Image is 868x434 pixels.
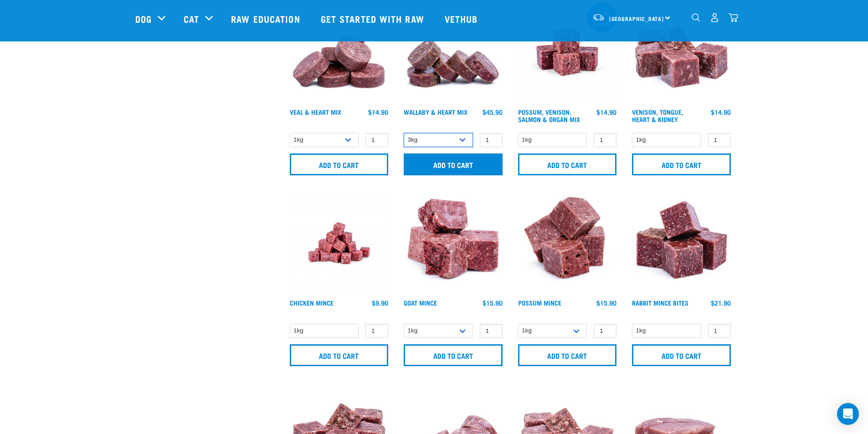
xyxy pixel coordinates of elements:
input: Add to cart [518,344,617,366]
img: user.png [710,13,719,22]
a: Rabbit Mince Bites [632,301,688,304]
input: Add to cart [404,153,503,175]
input: 1 [365,324,388,338]
input: 1 [594,324,616,338]
img: 1093 Wallaby Heart Medallions 01 [401,1,505,104]
input: Add to cart [632,153,731,175]
img: Whole Minced Rabbit Cubes 01 [630,192,733,295]
div: $15.90 [596,299,616,306]
input: Add to cart [632,344,731,366]
a: Venison, Tongue, Heart & Kidney [632,110,683,121]
img: 1102 Possum Mince 01 [516,192,619,295]
input: 1 [594,133,616,147]
a: Dog [135,12,152,26]
div: $14.90 [711,108,731,116]
a: Get started with Raw [312,0,436,37]
input: Add to cart [404,344,503,366]
a: Possum Mince [518,301,561,304]
a: Raw Education [222,0,311,37]
input: 1 [708,324,731,338]
input: Add to cart [290,153,389,175]
input: 1 [480,324,503,338]
img: 1077 Wild Goat Mince 01 [401,192,505,295]
img: Possum Venison Salmon Organ 1626 [516,1,619,104]
input: Add to cart [290,344,389,366]
span: [GEOGRAPHIC_DATA] [609,17,664,20]
input: 1 [365,133,388,147]
img: Pile Of Cubed Venison Tongue Mix For Pets [630,1,733,104]
a: Goat Mince [404,301,437,304]
img: home-icon-1@2x.png [692,13,700,22]
div: $9.90 [372,299,388,306]
a: Chicken Mince [290,301,334,304]
img: Chicken M Ince 1613 [288,192,391,295]
img: home-icon@2x.png [729,13,738,22]
div: $45.90 [483,108,503,116]
div: $21.90 [711,299,731,306]
a: Possum, Venison, Salmon & Organ Mix [518,110,580,121]
input: 1 [480,133,503,147]
a: Vethub [436,0,489,37]
a: Cat [184,12,199,26]
input: Add to cart [518,153,617,175]
a: Veal & Heart Mix [290,110,341,113]
div: $14.90 [596,108,616,116]
div: $15.90 [483,299,503,306]
img: 1152 Veal Heart Medallions 01 [288,1,391,104]
a: Wallaby & Heart Mix [404,110,467,113]
input: 1 [708,133,731,147]
div: $14.90 [368,108,388,116]
img: van-moving.png [592,13,605,21]
div: Open Intercom Messenger [837,403,859,425]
